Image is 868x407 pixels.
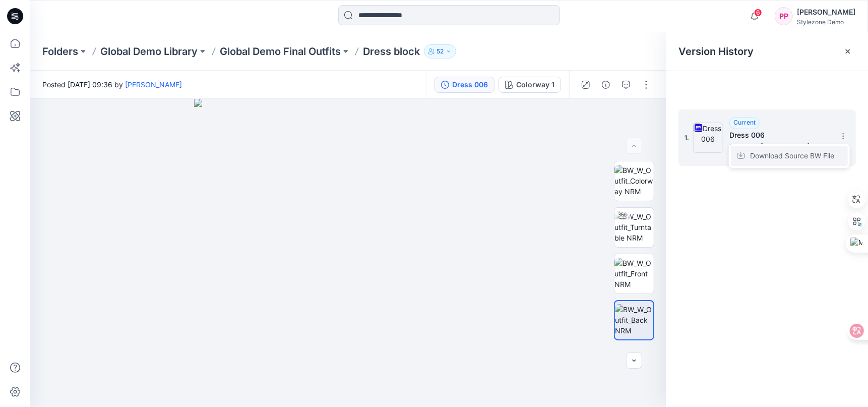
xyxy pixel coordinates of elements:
h5: Dress 006 [729,129,830,141]
span: Posted [DATE] 09:36 by [42,79,182,90]
p: 52 [437,46,444,57]
div: [PERSON_NAME] [797,6,855,18]
p: Dress block [363,44,420,59]
div: Dress 006 [452,79,488,90]
div: Colorway 1 [516,79,554,90]
button: Colorway 1 [499,77,561,93]
div: Stylezone Demo [797,18,855,26]
button: Details [598,77,614,93]
a: [PERSON_NAME] [125,80,182,89]
img: Dress 006 [693,123,723,153]
span: Version History [678,45,754,57]
img: eyJhbGciOiJIUzI1NiIsImtpZCI6IjAiLCJzbHQiOiJzZXMiLCJ0eXAiOiJKV1QifQ.eyJkYXRhIjp7InR5cGUiOiJzdG9yYW... [194,99,502,407]
span: 6 [754,9,762,17]
img: BW_W_Outfit_Front NRM [614,258,654,289]
span: Current [733,119,756,126]
img: BW_W_Outfit_Colorway NRM [614,165,654,197]
a: Global Demo Final Outfits [220,44,341,59]
button: 52 [424,44,456,59]
button: Dress 006 [435,77,494,93]
span: 1. [685,133,689,142]
span: Posted by: Gregory Dodd [729,141,830,151]
button: Close [844,47,852,55]
span: Download Source BW File [750,150,834,162]
img: BW_W_Outfit_Back NRM [615,304,653,336]
div: PP [775,7,793,25]
img: BW_W_Outfit_Turntable NRM [614,211,654,243]
a: Folders [42,44,78,59]
a: Global Demo Library [100,44,198,59]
